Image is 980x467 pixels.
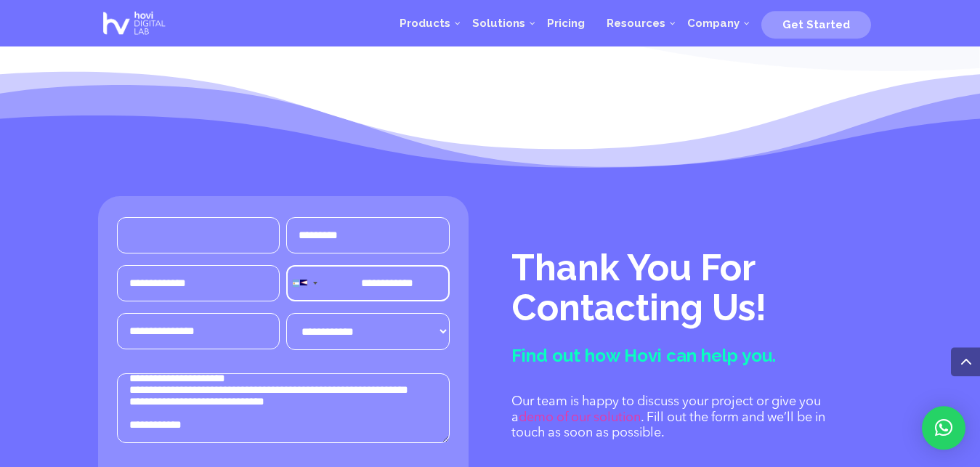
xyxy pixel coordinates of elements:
h2: Thank You For Contacting Us! [511,248,882,335]
span: Pricing [547,17,585,30]
a: Company [676,1,750,45]
a: demo of our solution [519,411,641,424]
span: Resources [607,17,665,30]
a: Get Started [761,12,871,34]
p: Our team is happy to discuss your project or give you a . Fill out the form and we’ll be in touch... [511,394,834,442]
span: Company [687,17,740,30]
a: Pricing [536,1,596,45]
a: Products [389,1,461,45]
span: Products [400,17,450,30]
span: Solutions [472,17,525,30]
a: Solutions [461,1,536,45]
span: Get Started [782,18,850,31]
a: Resources [596,1,676,45]
h3: Find out how Hovi can help you. [511,346,882,373]
div: Selected country [287,266,322,301]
